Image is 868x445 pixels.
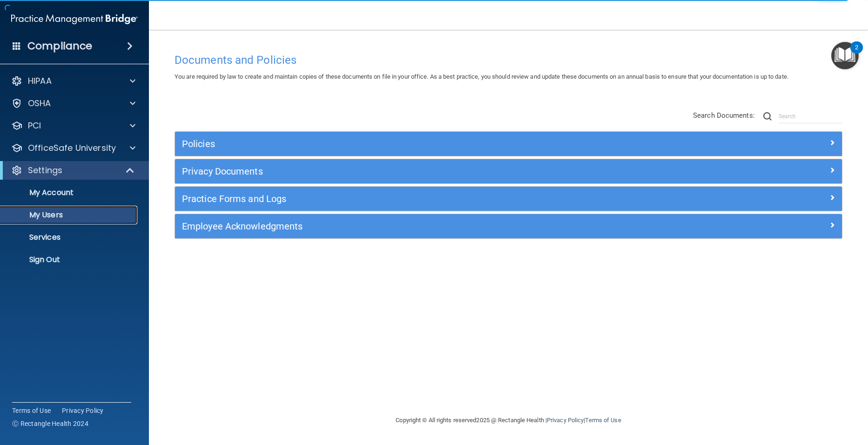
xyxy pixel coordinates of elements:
[6,233,133,242] p: Services
[175,73,788,80] span: You are required by law to create and maintain copies of these documents on file in your office. ...
[175,54,842,66] h4: Documents and Policies
[11,10,138,28] img: PMB logo
[11,75,135,87] a: HIPAA
[6,255,133,264] p: Sign Out
[831,42,859,69] button: Open Resource Center, 2 new notifications
[11,142,135,154] a: OfficeSafe University
[585,417,621,424] a: Terms of Use
[547,417,584,424] a: Privacy Policy
[182,136,835,151] a: Policies
[693,111,755,120] span: Search Documents:
[763,112,772,121] img: ic-search.3b580494.png
[11,98,135,109] a: OSHA
[28,75,52,87] p: HIPAA
[182,191,835,206] a: Practice Forms and Logs
[707,379,857,416] iframe: Drift Widget Chat Controller
[28,120,41,131] p: PCI
[6,188,133,197] p: My Account
[182,221,668,231] h5: Employee Acknowledgments
[11,120,135,131] a: PCI
[182,194,668,204] h5: Practice Forms and Logs
[182,164,835,179] a: Privacy Documents
[6,210,133,220] p: My Users
[28,165,62,176] p: Settings
[182,166,668,176] h5: Privacy Documents
[28,142,116,154] p: OfficeSafe University
[11,165,135,176] a: Settings
[12,419,88,428] span: Ⓒ Rectangle Health 2024
[339,405,679,435] div: Copyright © All rights reserved 2025 @ Rectangle Health | |
[27,40,92,53] h4: Compliance
[182,219,835,234] a: Employee Acknowledgments
[779,109,842,123] input: Search
[28,98,51,109] p: OSHA
[62,406,104,415] a: Privacy Policy
[855,47,858,60] div: 2
[182,139,668,149] h5: Policies
[12,406,51,415] a: Terms of Use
